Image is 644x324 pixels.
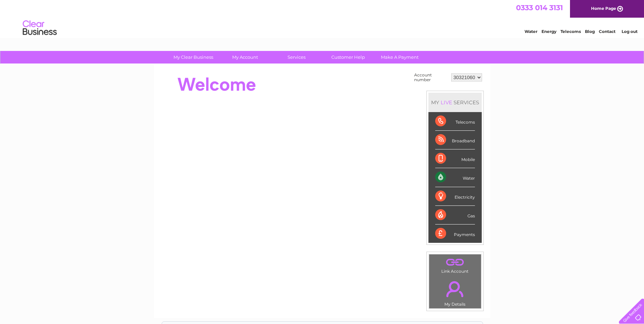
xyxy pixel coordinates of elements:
a: . [431,256,479,268]
div: Broadband [435,131,475,149]
div: Mobile [435,149,475,168]
a: Customer Help [320,51,376,64]
div: Water [435,168,475,187]
div: Electricity [435,187,475,206]
div: LIVE [439,99,454,106]
a: My Clear Business [165,51,221,64]
div: Clear Business is a trading name of Verastar Limited (registered in [GEOGRAPHIC_DATA] No. 3667643... [162,4,483,33]
a: . [431,277,479,301]
div: Telecoms [435,112,475,131]
div: Payments [435,224,475,243]
a: Blog [585,29,595,34]
a: Make A Payment [372,51,428,64]
a: Contact [599,29,615,34]
a: 0333 014 3131 [516,3,563,12]
td: My Details [429,275,481,309]
a: Log out [622,29,638,34]
td: Link Account [429,254,481,275]
div: MY SERVICES [428,93,482,112]
a: Water [525,29,537,34]
a: My Account [217,51,273,64]
a: Services [269,51,325,64]
a: Telecoms [560,29,581,34]
td: Account number [412,71,449,84]
a: Energy [541,29,556,34]
img: logo.png [22,18,57,38]
div: Gas [435,206,475,224]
